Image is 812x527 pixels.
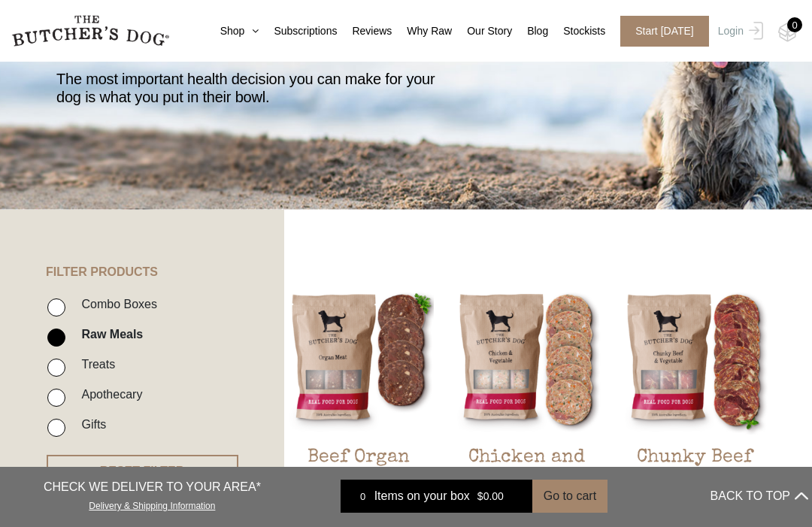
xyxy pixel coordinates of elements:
a: Shop [205,23,259,39]
img: Chunky Beef and Vegetables [620,285,769,435]
a: Login [714,16,763,47]
a: Blog [512,23,548,39]
a: Beef Organ BlendBeef Organ Blend [284,285,434,517]
img: Chicken and Vegetables [452,285,601,435]
a: Our Story [452,23,512,39]
a: Why Raw [392,23,452,39]
div: 0 [352,489,374,504]
h2: Chunky Beef and Vegetables [620,447,769,517]
label: Raw Meals [74,324,143,344]
a: Chicken and VegetablesChicken and Vegetables [452,285,601,517]
h2: Beef Organ Blend [284,447,434,517]
label: Apothecary [74,384,142,404]
button: RESET FILTER [47,455,238,488]
p: CHECK WE DELIVER TO YOUR AREA* [44,478,261,496]
a: Delivery & Shipping Information [89,497,215,511]
a: Reviews [337,23,392,39]
img: TBD_Cart-Empty.png [778,23,797,42]
span: Start [DATE] [620,16,709,47]
label: Treats [74,354,115,374]
bdi: 0.00 [477,490,504,502]
label: Combo Boxes [74,294,157,314]
div: 0 [787,17,802,32]
a: Chunky Beef and VegetablesChunky Beef and Vegetables [620,285,769,517]
a: Subscriptions [259,23,337,39]
span: Items on your box [374,487,470,505]
a: 0 Items on your box $0.00 [341,480,532,513]
label: Gifts [74,414,106,435]
button: Go to cart [532,480,607,513]
img: Beef Organ Blend [284,285,434,435]
button: BACK TO TOP [710,478,808,514]
h2: Chicken and Vegetables [452,447,601,517]
p: The most important health decision you can make for your dog is what you put in their bowl. [56,70,455,106]
span: $ [477,490,483,502]
a: Start [DATE] [605,16,714,47]
a: Stockists [548,23,605,39]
